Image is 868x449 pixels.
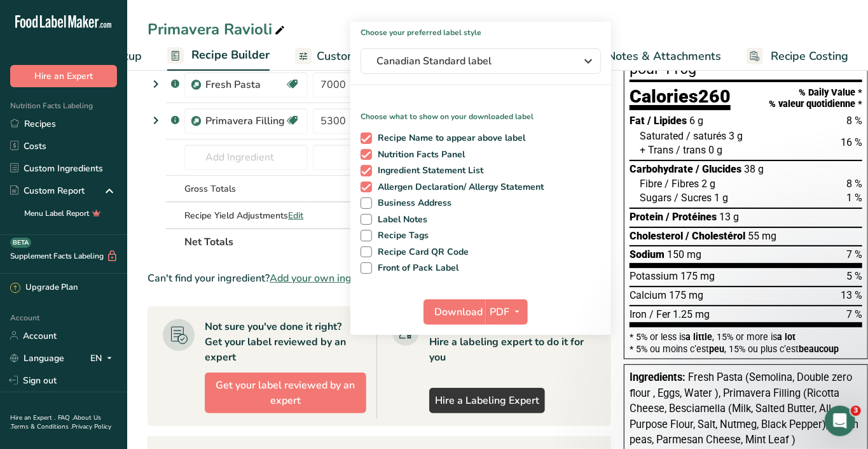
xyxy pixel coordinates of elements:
[846,192,862,204] span: 1 %
[90,350,117,366] div: EN
[148,271,611,286] div: Can't find your ingredient?
[205,77,285,92] div: Fresh Pasta
[667,248,701,260] span: 150 mg
[841,136,862,148] span: 16 %
[10,65,117,87] button: Hire an Expert
[669,289,703,301] span: 175 mg
[182,228,442,255] th: Net Totals
[490,304,509,320] span: PDF
[640,130,684,142] span: Saturated
[630,327,862,353] section: * 5% or less is , 15% or more is
[372,246,469,258] span: Recipe Card QR Code
[434,304,483,320] span: Download
[769,87,862,110] div: % Daily Value * % valeur quotidienne *
[10,347,64,369] a: Language
[288,210,303,222] span: Edit
[72,422,111,431] a: Privacy Policy
[676,144,706,156] span: / trans
[429,388,545,413] a: Hire a Labeling Expert
[685,332,712,342] span: a little
[424,299,486,325] button: Download
[210,378,361,408] span: Get your label reviewed by an expert
[630,371,858,446] span: Fresh Pasta (Semolina, Double zero flour , Eggs, Water ), Primavera Filling (Ricotta Cheese, Besc...
[777,332,796,342] span: a lot
[630,211,663,223] span: Protein
[714,192,728,204] span: 1 g
[148,18,287,41] div: Primavera Ravioli
[647,115,687,127] span: / Lipides
[630,115,645,127] span: Fat
[846,178,862,190] span: 8 %
[205,319,366,365] div: Not sure you've done it right? Get your label reviewed by an expert
[58,413,73,422] a: FAQ .
[674,192,712,204] span: / Sucres
[649,308,670,320] span: / Fer
[372,149,465,160] span: Nutrition Facts Panel
[11,422,72,431] a: Terms & Conditions .
[846,270,862,282] span: 5 %
[709,344,724,354] span: peu
[10,413,101,431] a: About Us .
[799,344,839,354] span: beaucoup
[846,248,862,260] span: 7 %
[167,41,270,71] a: Recipe Builder
[317,48,404,65] span: Customize Label
[701,178,715,190] span: 2 g
[205,373,366,413] button: Get your label reviewed by an expert
[350,101,611,122] p: Choose what to show on your downloaded label
[630,289,666,301] span: Calcium
[630,230,683,242] span: Cholesterol
[184,182,308,196] div: Gross Totals
[607,48,721,65] span: Notes & Attachments
[708,144,722,156] span: 0 g
[376,53,567,69] span: Canadian Standard label
[851,406,861,416] span: 3
[586,42,721,71] a: Notes & Attachments
[841,289,862,301] span: 13 %
[372,165,484,176] span: Ingredient Statement List
[771,48,848,65] span: Recipe Costing
[295,42,404,71] a: Customize Label
[744,163,764,175] span: 38 g
[372,230,429,241] span: Recipe Tags
[640,192,672,204] span: Sugars
[825,406,855,436] iframe: Intercom live chat
[184,209,308,222] div: Recipe Yield Adjustments
[846,308,862,320] span: 7 %
[698,85,731,107] span: 260
[748,230,776,242] span: 55 mg
[372,214,428,225] span: Label Notes
[630,248,665,260] span: Sodium
[10,238,31,248] div: BETA
[846,115,862,127] span: 8 %
[640,178,662,190] span: Fibre
[630,270,678,282] span: Potassium
[486,299,528,325] button: PDF
[205,113,285,129] div: Primavera Filling
[630,87,731,111] div: Calories
[747,42,848,71] a: Recipe Costing
[729,130,743,142] span: 3 g
[350,22,611,38] h1: Choose your preferred label style
[372,132,526,144] span: Recipe Name to appear above label
[372,262,459,274] span: Front of Pack Label
[191,80,201,90] img: Sub Recipe
[10,282,78,294] div: Upgrade Plan
[361,48,601,74] button: Canadian Standard label
[429,319,596,365] div: Don't have time to do it? Hire a labeling expert to do it for you
[689,115,703,127] span: 6 g
[686,130,726,142] span: / saturés
[640,144,673,156] span: + Trans
[630,371,685,383] span: Ingredients:
[685,230,745,242] span: / Cholestérol
[630,345,862,353] div: * 5% ou moins c’est , 15% ou plus c’est
[270,271,385,286] span: Add your own ingredient
[372,197,452,209] span: Business Address
[696,163,741,175] span: / Glucides
[665,178,699,190] span: / Fibres
[680,270,715,282] span: 175 mg
[630,62,862,77] div: pour 116g
[719,211,739,223] span: 13 g
[630,163,693,175] span: Carbohydrate
[630,308,647,320] span: Iron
